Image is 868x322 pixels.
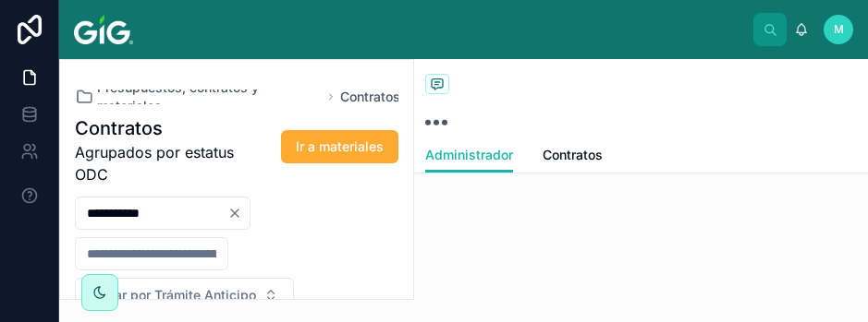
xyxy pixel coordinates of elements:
[75,78,322,115] a: Presupuestos, contratos y materiales
[227,206,250,221] button: Clear
[281,130,398,163] button: Ir a materiales
[75,141,260,185] span: Agrupados por estatus ODC
[74,15,133,44] img: App logo
[425,146,513,164] span: Administrador
[543,146,603,164] span: Contratos
[148,9,753,17] div: scrollable content
[340,88,400,106] a: Contratos
[296,137,384,156] span: Ir a materiales
[425,138,513,173] a: Administrador
[834,22,844,37] span: M
[91,286,256,304] span: Filtrar por Trámite Anticipo
[97,78,322,115] span: Presupuestos, contratos y materiales
[543,138,603,175] a: Contratos
[75,278,294,313] button: Select Button
[75,115,260,141] h1: Contratos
